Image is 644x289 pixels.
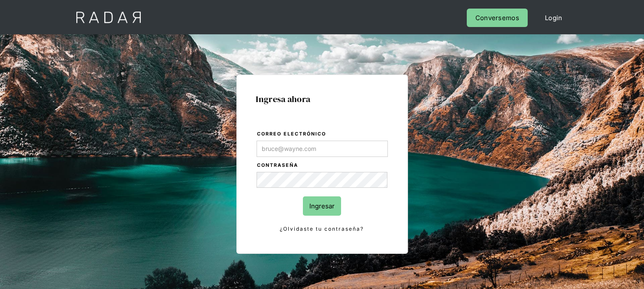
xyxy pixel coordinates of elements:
[256,129,388,234] form: Login Form
[256,94,388,104] h1: Ingresa ahora
[257,141,388,157] input: bruce@wayne.com
[257,130,388,138] label: Correo electrónico
[536,9,571,27] a: Login
[303,196,341,216] input: Ingresar
[257,224,388,234] a: ¿Olvidaste tu contraseña?
[257,161,388,170] label: Contraseña
[467,9,528,27] a: Conversemos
